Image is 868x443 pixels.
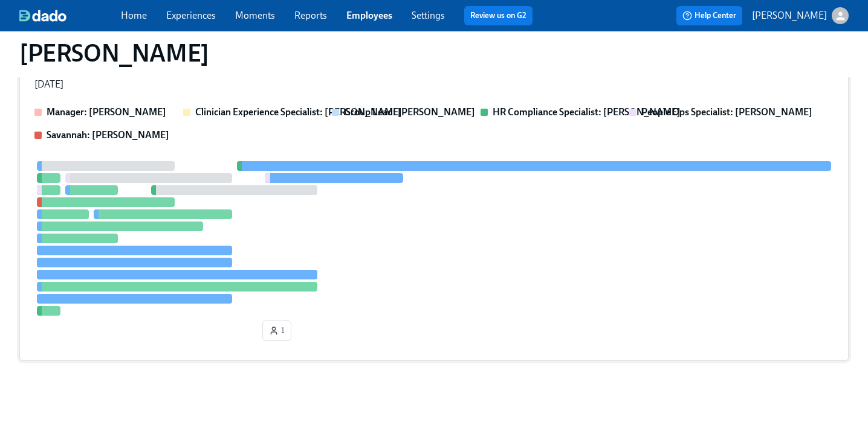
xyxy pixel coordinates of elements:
a: Reports [294,10,327,21]
a: Settings [412,10,445,21]
button: [PERSON_NAME] [752,7,849,24]
a: Moments [235,10,275,21]
a: Home [121,10,147,21]
a: Employees [346,10,392,21]
strong: Manager: [PERSON_NAME] [47,106,166,118]
h1: [PERSON_NAME] [19,39,209,68]
button: Help Center [676,6,742,25]
strong: Clinician Experience Specialist: [PERSON_NAME] [195,106,402,118]
strong: Group Lead: [PERSON_NAME] [344,106,475,118]
strong: People Ops Specialist: [PERSON_NAME] [641,106,812,118]
img: dado [19,10,66,22]
a: dado [19,10,121,22]
a: Experiences [166,10,216,21]
strong: Savannah: [PERSON_NAME] [47,129,169,141]
p: [PERSON_NAME] [752,9,827,22]
span: 1 [269,325,285,337]
span: Help Center [682,10,736,22]
button: 1 [262,320,291,341]
button: Review us on G2 [464,6,533,25]
a: Review us on G2 [470,10,526,22]
div: [DATE] [34,78,63,91]
strong: HR Compliance Specialist: [PERSON_NAME] [493,106,681,118]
